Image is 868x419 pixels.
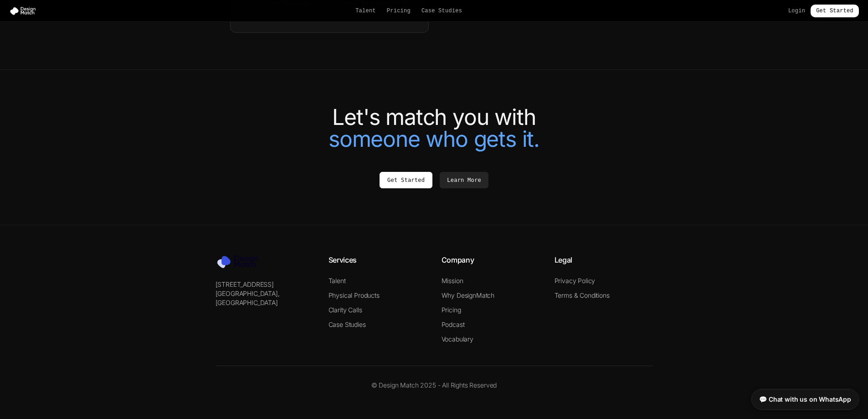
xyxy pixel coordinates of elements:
h2: Let's match you with [179,106,689,150]
img: Design Match [216,254,266,269]
a: Clarity Calls [329,306,362,314]
p: © Design Match 2025 - All Rights Reserved [216,381,653,390]
a: Why DesignMatch [442,291,495,299]
img: Design Match [9,6,40,16]
h4: Company [442,254,540,265]
a: Talent [355,7,376,15]
a: 💬 Chat with us on WhatsApp [751,389,859,410]
a: Privacy Policy [555,277,596,285]
a: Pricing [387,7,411,15]
a: Terms & Conditions [555,291,610,299]
p: [STREET_ADDRESS] [216,280,314,289]
h4: Services [329,254,427,265]
h4: Legal [555,254,653,265]
a: Learn More [440,172,488,188]
p: [GEOGRAPHIC_DATA], [GEOGRAPHIC_DATA] [216,289,314,307]
span: someone who gets it. [329,125,539,152]
a: Case Studies [421,7,462,15]
a: Talent [329,277,346,285]
a: Login [788,7,805,15]
a: Podcast [442,321,465,328]
a: Get Started [380,172,432,188]
a: Physical Products [329,291,380,299]
a: Pricing [442,306,461,314]
a: Case Studies [329,321,366,328]
a: Get Started [811,5,859,17]
a: Vocabulary [442,335,473,343]
a: Mission [442,277,463,285]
